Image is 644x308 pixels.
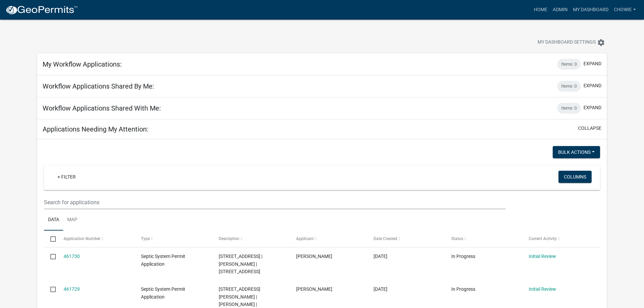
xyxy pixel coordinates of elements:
a: Home [531,3,550,16]
i: settings [597,39,605,47]
span: In Progress [451,286,475,292]
datatable-header-cell: Current Activity [522,231,600,247]
span: Septic System Permit Application [141,254,185,267]
datatable-header-cell: Select [44,231,57,247]
span: 08/10/2025 [374,286,387,292]
datatable-header-cell: Application Number [57,231,135,247]
button: expand [583,82,601,89]
input: Search for applications [44,195,505,209]
span: Applicant [296,236,314,241]
div: Items: 0 [557,81,581,92]
datatable-header-cell: Status [445,231,522,247]
span: Septic System Permit Application [141,286,185,300]
h5: Workflow Applications Shared With Me: [43,104,161,112]
a: 461730 [64,254,80,259]
a: 461729 [64,286,80,292]
span: Phillip Schleicher [296,254,332,259]
div: Items: 0 [557,59,581,70]
span: Application Number [64,236,100,241]
h5: My Workflow Applications: [43,60,122,68]
a: + Filter [52,171,81,183]
span: Phillip Schleicher [296,286,332,292]
a: Chowie [611,3,639,16]
a: Map [63,209,81,231]
button: expand [583,60,601,67]
span: Date Created [374,236,397,241]
span: 11427 WILTON BRIDGE RD | JILLAYNE RAETZ |11427 WILTON BRIDGE RD [219,254,262,275]
span: 08/10/2025 [374,254,387,259]
span: In Progress [451,254,475,259]
a: Admin [550,3,570,16]
datatable-header-cell: Description [212,231,289,247]
h5: Applications Needing My Attention: [43,125,148,133]
button: collapse [578,125,601,132]
datatable-header-cell: Applicant [290,231,367,247]
a: Data [44,209,63,231]
button: Bulk Actions [553,146,600,158]
div: Items: 0 [557,103,581,114]
span: My Dashboard Settings [538,39,596,47]
datatable-header-cell: Date Created [367,231,445,247]
button: My Dashboard Settingssettings [532,36,611,49]
a: Initial Review [529,286,556,292]
span: Status [451,236,463,241]
a: My Dashboard [570,3,611,16]
span: Description [219,236,239,241]
span: Type [141,236,150,241]
h5: Workflow Applications Shared By Me: [43,82,154,90]
button: expand [583,104,601,111]
datatable-header-cell: Type [135,231,212,247]
span: Current Activity [529,236,557,241]
button: Columns [558,171,592,183]
a: Initial Review [529,254,556,259]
